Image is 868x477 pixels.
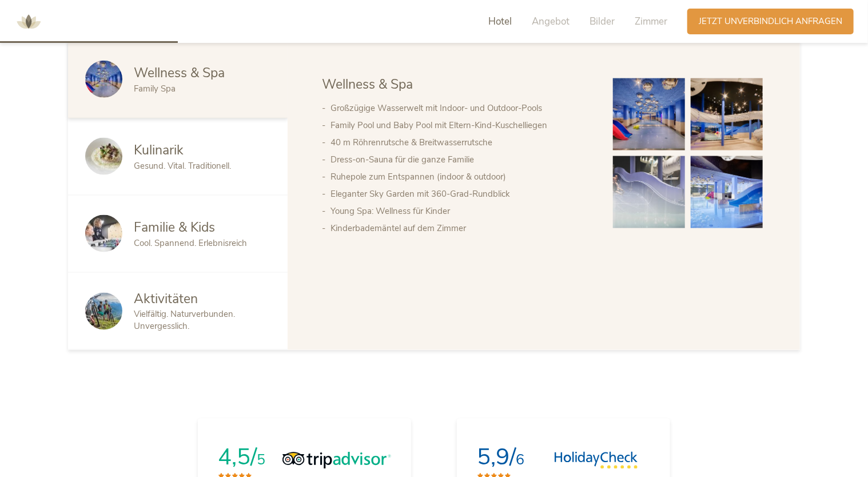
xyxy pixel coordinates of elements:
[134,290,198,308] span: Aktivitäten
[699,15,842,27] span: Jetzt unverbindlich anfragen
[134,308,235,332] span: Vielfältig. Naturverbunden. Unvergesslich.
[218,442,257,473] span: 4,5/
[331,151,590,168] li: Dress-on-Sauna für die ganze Familie
[331,202,590,220] li: Young Spa: Wellness für Kinder
[331,185,590,202] li: Eleganter Sky Garden mit 360-Grad-Rundblick
[134,160,231,172] span: Gesund. Vital. Traditionell.
[331,100,590,117] li: Großzügige Wasserwelt mit Indoor- und Outdoor-Pools
[477,442,516,473] span: 5,9/
[134,64,225,82] span: Wellness & Spa
[11,5,46,39] img: AMONTI & LUNARIS Wellnessresort
[554,452,638,469] img: HolidayCheck
[590,15,615,28] span: Bilder
[282,452,391,469] img: Tripadvisor
[331,117,590,134] li: Family Pool und Baby Pool mit Eltern-Kind-Kuschelliegen
[134,218,215,236] span: Familie & Kids
[11,17,46,25] a: AMONTI & LUNARIS Wellnessresort
[331,168,590,185] li: Ruhepole zum Entspannen (indoor & outdoor)
[516,451,524,470] span: 6
[257,451,265,470] span: 5
[635,15,667,28] span: Zimmer
[331,220,590,237] li: Kinderbademäntel auf dem Zimmer
[488,15,512,28] span: Hotel
[331,134,590,151] li: 40 m Röhrenrutsche & Breitwasserrutsche
[322,75,413,93] span: Wellness & Spa
[532,15,570,28] span: Angebot
[134,237,247,249] span: Cool. Spannend. Erlebnisreich
[134,141,184,159] span: Kulinarik
[134,83,176,94] span: Family Spa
